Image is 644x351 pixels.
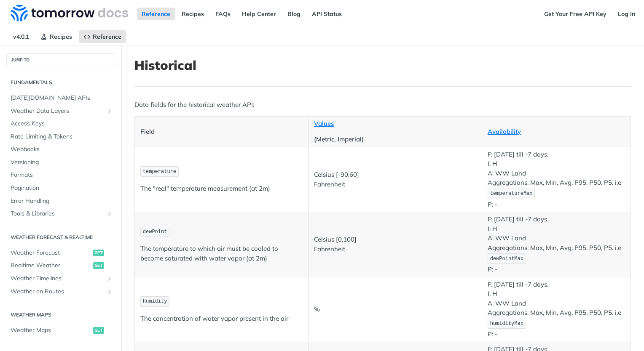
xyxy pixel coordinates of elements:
span: get [93,262,104,269]
p: The concentration of water vapor present in the air [140,314,303,324]
p: The "real" temperature measurement (at 2m) [140,184,303,194]
a: Access Keys [6,117,115,130]
button: Show subpages for Weather Timelines [106,275,113,282]
span: Weather on Routes [11,287,104,296]
span: Recipes [50,33,72,40]
h1: Historical [134,58,631,73]
h2: Weather Forecast & realtime [6,234,115,241]
span: get [93,327,104,334]
span: Tools & Libraries [11,210,104,218]
span: Rate Limiting & Tokens [11,133,113,141]
span: Weather Data Layers [11,107,104,115]
span: Weather Forecast [11,249,91,257]
p: (Metric, Imperial) [314,135,476,144]
a: Weather Data LayersShow subpages for Weather Data Layers [6,105,115,117]
span: Webhooks [11,145,113,154]
a: Reference [79,30,126,43]
button: Show subpages for Weather on Routes [106,288,113,295]
a: Weather TimelinesShow subpages for Weather Timelines [6,272,115,285]
h2: Weather Maps [6,311,115,319]
a: Recipes [177,8,209,20]
a: Recipes [36,30,77,43]
a: Versioning [6,156,115,169]
span: get [93,250,104,256]
a: Formats [6,169,115,181]
span: Pagination [11,184,113,192]
p: Data fields for the historical weather API: [134,100,631,110]
a: FAQs [211,8,235,20]
a: Pagination [6,182,115,194]
a: Realtime Weatherget [6,259,115,272]
a: Webhooks [6,143,115,156]
p: F: [DATE] till -7 days. I: H A: WW Land Aggregations: Max, Min, Avg, P95, P50, P5. i.e P: - [488,280,625,339]
a: [DATE][DOMAIN_NAME] APIs [6,92,115,104]
button: Show subpages for Weather Data Layers [106,108,113,114]
span: Weather Maps [11,326,91,335]
a: Error Handling [6,195,115,207]
p: F: [DATE] till -7 days. I: H A: WW Land Aggregations: Max, Min, Avg, P95, P50, P5. i.e P: - [488,150,625,209]
a: Rate Limiting & Tokens [6,130,115,143]
span: [DATE][DOMAIN_NAME] APIs [11,94,113,102]
a: Blog [283,8,305,20]
p: Field [140,127,303,137]
span: Error Handling [11,197,113,205]
code: temperatureMax [488,189,535,199]
a: Availability [488,128,521,136]
h2: Fundamentals [6,79,115,86]
code: temperature [140,166,179,177]
a: Weather on RoutesShow subpages for Weather on Routes [6,285,115,298]
a: Weather Forecastget [6,247,115,259]
span: v4.0.1 [8,30,34,43]
a: Help Center [237,8,281,20]
a: Log In [613,8,640,20]
code: humidityMax [488,319,526,329]
p: The temperature to which air must be cooled to become saturated with water vapor (at 2m) [140,244,303,263]
span: Versioning [11,158,113,167]
a: Get Your Free API Key [539,8,611,20]
p: % [314,305,476,314]
a: Reference [137,8,175,20]
span: Weather Timelines [11,274,104,283]
span: Formats [11,171,113,179]
button: JUMP TO [6,53,115,66]
p: Celsius [-90,60] Fahrenheit [314,170,476,189]
a: API Status [307,8,346,20]
code: humidity [140,296,169,307]
p: Celsius [0,100] Fahrenheit [314,235,476,254]
span: Access Keys [11,120,113,128]
code: dewPoint [140,227,169,237]
button: Show subpages for Tools & Libraries [106,210,113,217]
a: Weather Mapsget [6,324,115,337]
a: Values [314,120,334,128]
img: Tomorrow.io Weather API Docs [11,5,128,21]
span: Realtime Weather [11,261,91,270]
p: F: [DATE] till -7 days. I: H A: WW Land Aggregations: Max, Min, Avg, P95, P50, P5. i.e P: - [488,215,625,274]
span: Reference [93,33,121,40]
code: dewPointMax [488,253,526,264]
a: Tools & LibrariesShow subpages for Tools & Libraries [6,207,115,220]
